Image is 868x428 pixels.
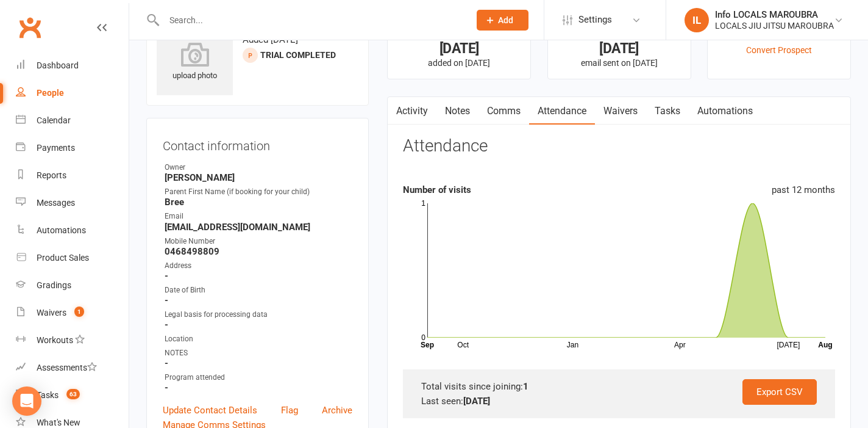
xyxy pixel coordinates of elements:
div: Reports [37,170,66,180]
span: 63 [66,389,80,399]
div: Payments [37,143,75,153]
div: People [37,88,64,98]
a: Workouts [16,327,129,354]
strong: - [165,382,352,393]
div: Date of Birth [165,285,352,296]
a: Gradings [16,272,129,299]
strong: - [165,295,352,306]
a: Waivers [595,97,646,125]
div: Automations [37,225,86,235]
a: Attendance [529,97,595,125]
div: What's New [37,418,80,427]
a: Clubworx [15,12,45,43]
div: Product Sales [37,253,89,263]
a: Automations [689,97,761,125]
div: Dashboard [37,60,79,70]
strong: [DATE] [463,396,490,407]
a: Tasks [646,97,689,125]
a: People [16,79,129,107]
div: IL [685,8,709,32]
a: Waivers 1 [16,299,129,327]
a: Calendar [16,107,129,134]
div: Owner [165,162,352,173]
a: Tasks 63 [16,382,129,409]
span: Settings [578,6,612,34]
a: Automations [16,217,129,244]
div: Program attended [165,372,352,383]
div: [DATE] [559,42,680,55]
input: Search... [160,12,461,29]
div: Legal basis for processing data [165,309,352,321]
div: Address [165,260,352,272]
strong: [EMAIL_ADDRESS][DOMAIN_NAME] [165,222,352,233]
div: Calendar [37,115,71,125]
p: email sent on [DATE] [559,58,680,68]
div: Waivers [37,308,66,317]
strong: - [165,358,352,369]
div: Total visits since joining: [421,379,817,394]
a: Activity [388,97,436,125]
div: upload photo [157,42,233,82]
div: Open Intercom Messenger [12,386,41,416]
strong: - [165,270,352,281]
p: added on [DATE] [399,58,519,68]
span: 1 [74,306,84,317]
a: Messages [16,189,129,217]
div: LOCALS JIU JITSU MAROUBRA [715,20,834,31]
a: Flag [281,403,298,418]
a: Reports [16,162,129,189]
a: Update Contact Details [163,403,257,418]
strong: Bree [165,197,352,208]
div: NOTES [165,347,352,359]
strong: 0468498809 [165,246,352,257]
strong: Number of visits [403,184,471,195]
div: Mobile Number [165,236,352,247]
div: Workouts [37,335,73,345]
div: past 12 months [772,183,835,197]
div: Info LOCALS MAROUBRA [715,9,834,20]
a: Convert Prospect [746,45,812,55]
strong: - [165,319,352,330]
a: Product Sales [16,244,129,272]
div: Location [165,333,352,345]
h3: Contact information [163,134,352,153]
strong: [PERSON_NAME] [165,172,352,183]
a: Comms [478,97,529,125]
span: TRIAL COMPLETED [260,50,336,60]
a: Export CSV [742,379,817,405]
a: Payments [16,134,129,162]
strong: 1 [523,381,528,392]
a: Assessments [16,354,129,382]
span: Add [498,15,513,25]
div: Messages [37,198,75,208]
div: Last seen: [421,394,817,408]
div: Tasks [37,390,59,400]
div: [DATE] [399,42,519,55]
a: Dashboard [16,52,129,79]
div: Gradings [37,280,71,290]
h3: Attendance [403,137,488,156]
a: Archive [322,403,352,418]
div: Assessments [37,363,97,372]
div: Parent First Name (if booking for your child) [165,186,352,198]
button: Add [477,10,528,31]
div: Email [165,211,352,222]
a: Notes [436,97,478,125]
